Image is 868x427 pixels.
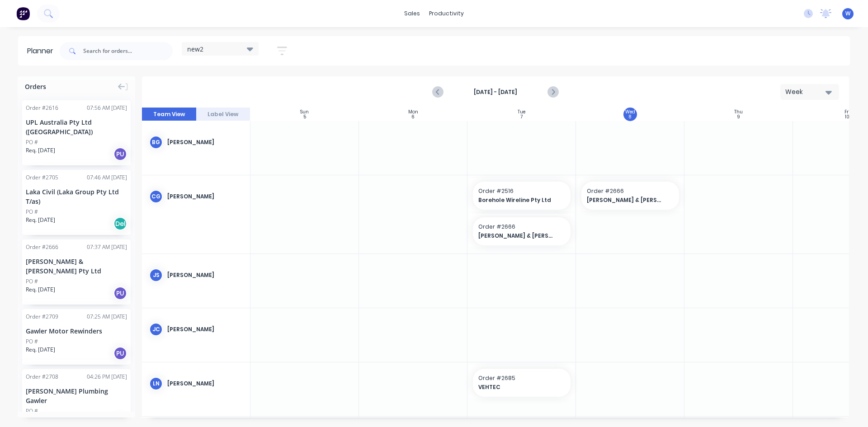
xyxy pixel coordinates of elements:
[142,108,196,121] button: Team View
[113,147,127,161] div: PU
[408,109,418,115] div: Mon
[87,313,127,321] div: 07:25 AM [DATE]
[845,115,849,119] div: 10
[149,136,163,149] div: BG
[167,271,243,279] div: [PERSON_NAME]
[26,386,127,405] div: [PERSON_NAME] Plumbing Gawler
[478,374,565,382] span: Order # 2685
[411,115,415,119] div: 6
[520,115,523,119] div: 7
[26,338,38,346] div: PO #
[625,109,635,115] div: Wed
[26,407,38,415] div: PO #
[845,9,850,18] span: W
[26,286,55,294] span: Req. [DATE]
[26,373,58,381] div: Order # 2708
[25,82,46,91] span: Orders
[167,380,243,388] div: [PERSON_NAME]
[87,373,127,381] div: 04:26 PM [DATE]
[587,187,674,195] span: Order # 2666
[300,109,309,115] div: Sun
[26,346,55,354] span: Req. [DATE]
[26,277,38,286] div: PO #
[734,109,743,115] div: Thu
[113,347,127,360] div: PU
[478,223,565,231] span: Order # 2666
[478,383,557,391] span: VEHTEC
[785,87,827,97] div: Week
[149,268,163,282] div: JS
[149,190,163,203] div: CG
[26,146,55,155] span: Req. [DATE]
[400,7,425,20] div: sales
[26,174,58,182] div: Order # 2705
[26,208,38,216] div: PO #
[425,7,468,20] div: productivity
[629,115,631,119] div: 8
[26,326,127,336] div: Gawler Motor Rewinders
[87,243,127,251] div: 07:37 AM [DATE]
[26,216,55,224] span: Req. [DATE]
[149,377,163,390] div: LN
[149,323,163,336] div: JC
[518,109,525,115] div: Tue
[167,138,243,146] div: [PERSON_NAME]
[167,192,243,201] div: [PERSON_NAME]
[478,187,565,195] span: Order # 2516
[16,7,30,20] img: Factory
[27,46,58,56] div: Planner
[26,257,127,276] div: [PERSON_NAME] & [PERSON_NAME] Pty Ltd
[26,313,58,321] div: Order # 2709
[478,232,557,240] span: [PERSON_NAME] & [PERSON_NAME] Pty Ltd
[737,115,740,119] div: 9
[844,109,850,115] div: Fri
[167,325,243,333] div: [PERSON_NAME]
[87,104,127,112] div: 07:56 AM [DATE]
[196,108,250,121] button: Label View
[83,42,173,60] input: Search for orders...
[113,286,127,300] div: PU
[450,88,541,96] strong: [DATE] - [DATE]
[780,84,839,100] button: Week
[187,44,203,54] span: new2
[26,187,127,206] div: Laka Civil (Laka Group Pty Ltd T/as)
[26,138,38,146] div: PO #
[303,115,306,119] div: 5
[26,243,58,251] div: Order # 2666
[113,217,127,230] div: Del
[478,196,557,204] span: Borehole Wireline Pty Ltd
[587,196,665,204] span: [PERSON_NAME] & [PERSON_NAME] Pty Ltd
[26,117,127,136] div: UPL Australia Pty Ltd ([GEOGRAPHIC_DATA])
[87,174,127,182] div: 07:46 AM [DATE]
[26,104,58,112] div: Order # 2616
